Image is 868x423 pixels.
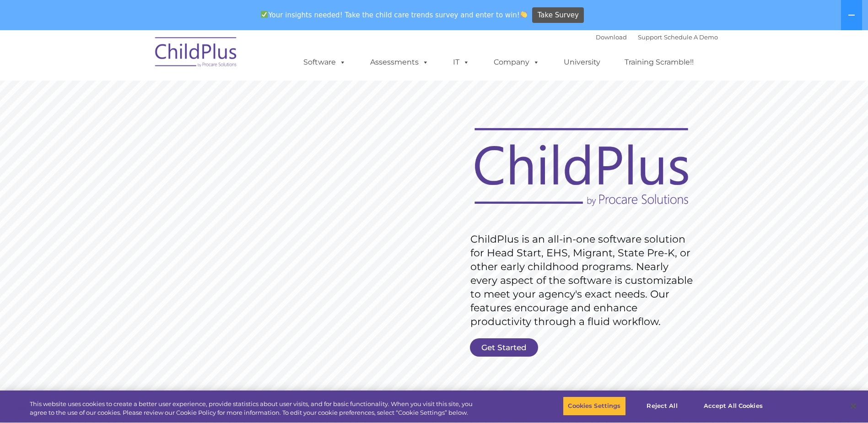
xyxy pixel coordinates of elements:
[664,33,718,41] a: Schedule A Demo
[532,7,584,23] a: Take Survey
[538,7,579,23] span: Take Survey
[563,396,625,416] button: Cookies Settings
[485,53,549,71] a: Company
[294,53,355,71] a: Software
[261,11,268,18] img: ✅
[615,53,703,71] a: Training Scramble!!
[470,338,538,357] a: Get Started
[555,53,609,71] a: University
[257,6,531,24] span: Your insights needed! Take the child care trends survey and enter to win!
[699,396,768,416] button: Accept All Cookies
[444,53,479,71] a: IT
[151,31,242,76] img: ChildPlus by Procare Solutions
[843,396,863,416] button: Close
[470,233,697,329] rs-layer: ChildPlus is an all-in-one software solution for Head Start, EHS, Migrant, State Pre-K, or other ...
[520,11,527,18] img: 👏
[596,33,718,41] font: |
[638,33,662,41] a: Support
[30,400,477,418] div: This website uses cookies to create a better user experience, provide statistics about user visit...
[596,33,627,41] a: Download
[361,53,438,71] a: Assessments
[634,396,691,416] button: Reject All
